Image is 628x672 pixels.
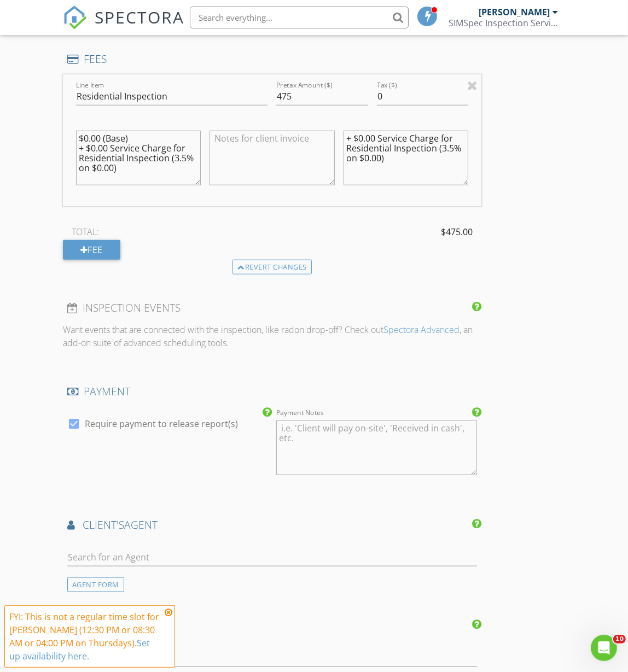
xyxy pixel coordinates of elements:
[85,418,238,429] label: Require payment to release report(s)
[67,649,477,667] input: Search for an Agent
[63,5,87,30] img: The Best Home Inspection Software - Spectora
[63,240,120,260] div: Fee
[67,518,477,532] h4: AGENT
[190,7,409,28] input: Search everything...
[67,618,477,633] h4: LISTING AGENT
[67,52,477,66] h4: FEES
[591,635,617,661] iframe: Intercom live chat
[479,7,550,17] div: [PERSON_NAME]
[232,260,312,275] div: Revert changes
[67,577,124,592] div: AGENT FORM
[63,15,184,38] a: SPECTORA
[63,323,481,349] p: Want events that are connected with the inspection, like radon drop-off? Check out , an add-on su...
[9,610,161,663] div: FYI: This is not a regular time slot for [PERSON_NAME] (12:30 PM or 08:30 AM or 04:00 PM on Thurs...
[67,301,477,315] h4: INSPECTION EVENTS
[383,324,460,336] a: Spectora Advanced
[613,635,626,644] span: 10
[441,225,473,238] span: $475.00
[449,17,558,28] div: SIMSpec Inspection Services
[83,517,124,532] span: client's
[95,5,184,28] span: SPECTORA
[67,384,477,399] h4: PAYMENT
[67,548,477,566] input: Search for an Agent
[72,225,99,238] span: TOTAL:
